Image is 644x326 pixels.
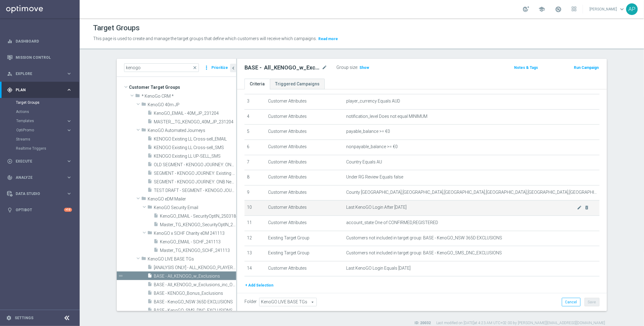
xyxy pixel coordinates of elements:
[154,282,236,287] span: BASE - All_KENOGO_w_Exclusions_inc_OPTOUTS
[244,170,266,185] td: 8
[16,144,79,153] div: Realtime Triggers
[7,88,72,92] button: gps_fixed Plan keyboard_arrow_right
[154,145,236,150] span: KENOGO Existing LL Cross-sell_SMS
[141,127,146,134] i: folder
[93,24,140,32] h1: Target Groups
[66,158,72,164] i: keyboard_arrow_right
[147,162,152,169] i: insert_drive_file
[16,192,66,196] span: Data Studio
[16,116,79,126] div: Templates
[153,247,158,254] i: insert_drive_file
[93,36,317,41] span: This page is used to create and manage the target groups that define which customers will receive...
[16,88,66,92] span: Plan
[244,185,266,200] td: 9
[154,291,236,296] span: BASE - KENOGO_Bonus_Exclusions
[160,248,236,253] span: Master_TG_KENOGO_SCHF_241113
[7,39,72,44] div: equalizer Dashboard
[244,246,266,261] td: 13
[16,159,66,163] span: Execute
[244,109,266,125] td: 4
[7,202,72,218] div: Optibot
[203,63,210,72] i: more_vert
[66,71,72,77] i: keyboard_arrow_right
[318,36,339,42] button: Read more
[147,282,152,289] i: insert_drive_file
[154,137,236,142] span: KENOGO Existing LL Cross-sell_EMAIL
[147,153,152,160] i: insert_drive_file
[148,197,236,202] span: KenoGO eDM Mailer
[141,196,146,203] i: folder
[7,159,66,164] div: Execute
[16,128,72,133] button: OptiPromo keyboard_arrow_right
[16,107,79,116] div: Actions
[7,191,72,196] button: Data Studio keyboard_arrow_right
[16,33,72,49] a: Dashboard
[16,135,79,144] div: Streams
[266,246,344,261] td: Existing Target Group
[154,111,236,116] span: KenoGO_EMAIL - 40M_JP_231204
[7,208,72,212] button: lightbulb Optibot +10
[357,65,358,70] label: :
[347,99,400,104] span: player_currency Equals AUD
[154,265,236,270] span: [ANALYSIS ONLY] - ALL_KENOGO_PLAYERS_for_analysis
[336,65,357,70] label: Group size
[7,175,72,180] button: track_changes Analyze keyboard_arrow_right
[244,79,270,89] a: Criteria
[66,87,72,93] i: keyboard_arrow_right
[7,87,13,93] i: gps_fixed
[66,191,72,197] i: keyboard_arrow_right
[210,64,229,72] button: Prioritize
[147,307,152,314] i: insert_drive_file
[160,214,236,219] span: KenoGO_EMAIL - SecurityOptIN_250318
[66,174,72,180] i: keyboard_arrow_right
[347,205,577,210] span: Last KenoGO Login After [DATE]
[154,154,236,159] span: KENOGO Existing LL UP-SELL_SMS
[15,316,33,320] a: Settings
[148,128,236,133] span: KenoGO Automated Journeys
[192,65,197,70] span: close
[244,231,266,246] td: 12
[266,231,344,246] td: Existing Target Group
[266,200,344,216] td: Customer Attributes
[148,102,236,107] span: KenoGO 40m JP
[16,49,72,66] a: Mission Control
[154,119,236,125] span: MASTER__TG_KENOGO_40M_JP_231204
[154,205,236,210] span: KenoGO Security Email
[135,93,140,100] i: folder
[266,261,344,276] td: Customer Attributes
[16,118,72,123] div: Templates keyboard_arrow_right
[7,71,13,77] i: person_search
[266,215,344,231] td: Customer Attributes
[141,102,146,109] i: folder
[154,188,236,193] span: TEST DRAFT - SEGMENT - KENOGO JOURNEY: ONB New Reg
[7,71,72,76] button: person_search Explore keyboard_arrow_right
[244,125,266,140] td: 5
[7,71,66,77] div: Explore
[153,222,158,229] i: insert_drive_file
[347,266,411,271] span: Last KenoGO Login Equals [DATE]
[322,64,327,71] i: mode_edit
[244,261,266,276] td: 14
[66,118,72,124] i: keyboard_arrow_right
[160,222,236,227] span: Master_TG_KENOGO_SecurityOptIN_250318
[266,94,344,110] td: Customer Attributes
[7,39,13,44] i: equalizer
[7,55,72,60] button: Mission Control
[7,87,66,93] div: Plan
[230,64,236,72] button: chevron_left
[147,187,152,194] i: insert_drive_file
[7,175,66,180] div: Analyze
[147,144,152,152] i: insert_drive_file
[244,155,266,170] td: 7
[147,170,152,177] i: insert_drive_file
[141,256,146,263] i: folder
[16,100,64,105] a: Target Groups
[154,179,236,185] span: SEGMENT - KENOGO JOURNEY: ONB New Reg
[244,200,266,216] td: 10
[6,315,12,321] i: settings
[266,140,344,155] td: Customer Attributes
